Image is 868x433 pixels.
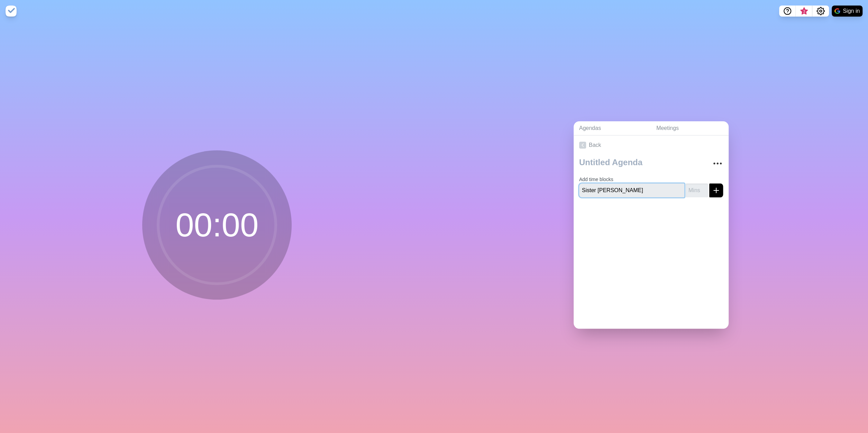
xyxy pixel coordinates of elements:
input: Name [579,183,684,197]
a: Meetings [651,121,729,135]
button: What’s new [796,6,812,17]
button: Sign in [832,6,862,17]
input: Mins [686,183,708,197]
button: Help [779,6,796,17]
a: Back [574,135,729,155]
button: Settings [812,6,829,17]
label: Add time blocks [579,177,613,182]
img: google logo [834,8,840,14]
button: More [711,157,724,170]
span: 3 [801,9,807,14]
a: Agendas [574,121,651,135]
img: timeblocks logo [6,6,17,17]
